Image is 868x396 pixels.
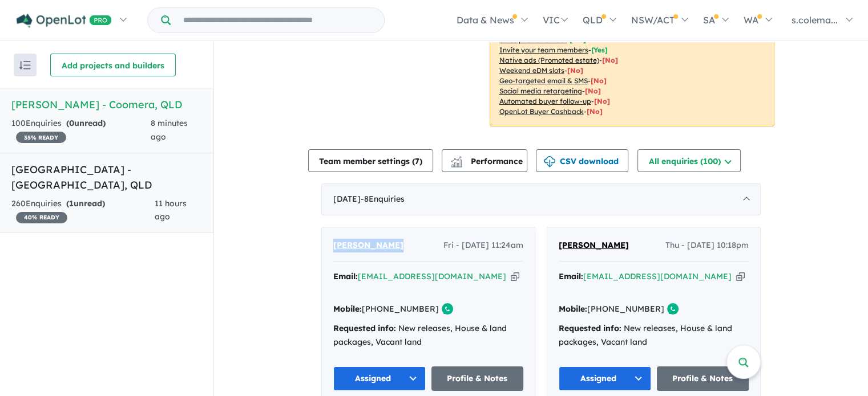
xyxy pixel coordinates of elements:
[499,97,591,105] u: Automated buyer follow-up
[591,46,608,54] span: [ Yes ]
[333,366,426,391] button: Assigned
[333,304,362,314] strong: Mobile:
[66,118,106,128] strong: ( unread)
[499,76,588,85] u: Geo-targeted email & SMS
[17,14,112,28] img: Openlot PRO Logo White
[358,271,506,281] a: [EMAIL_ADDRESS][DOMAIN_NAME]
[559,240,629,250] span: [PERSON_NAME]
[499,46,588,54] u: Invite your team members
[657,366,749,391] a: Profile & Notes
[559,304,587,314] strong: Mobile:
[499,35,567,44] u: Sales phone number
[321,183,761,215] div: [DATE]
[11,97,202,112] h5: [PERSON_NAME] - Coomera , QLD
[587,304,664,314] a: [PHONE_NUMBER]
[559,366,651,391] button: Assigned
[16,132,66,143] span: 35 % READY
[11,117,151,144] div: 100 Enquir ies
[792,14,838,26] span: s.colema...
[499,107,584,116] u: OpenLot Buyer Cashback
[16,212,67,223] span: 40 % READY
[559,239,629,252] a: [PERSON_NAME]
[451,156,461,162] img: line-chart.svg
[499,56,599,64] u: Native ads (Promoted estate)
[451,160,462,167] img: bar-chart.svg
[567,66,583,75] span: [No]
[453,156,523,166] span: Performance
[591,76,607,85] span: [No]
[559,323,621,333] strong: Requested info:
[333,271,358,281] strong: Email:
[442,149,527,172] button: Performance
[50,54,176,76] button: Add projects and builders
[594,97,610,105] span: [No]
[583,271,732,281] a: [EMAIL_ADDRESS][DOMAIN_NAME]
[151,118,188,142] span: 8 minutes ago
[333,240,403,250] span: [PERSON_NAME]
[11,197,155,224] div: 260 Enquir ies
[585,87,601,95] span: [No]
[333,322,523,349] div: New releases, House & land packages, Vacant land
[587,107,603,116] span: [No]
[333,239,403,252] a: [PERSON_NAME]
[559,322,749,349] div: New releases, House & land packages, Vacant land
[570,35,586,44] span: [ Yes ]
[308,149,433,172] button: Team member settings (7)
[415,156,419,166] span: 7
[431,366,524,391] a: Profile & Notes
[544,156,555,168] img: download icon
[665,239,749,252] span: Thu - [DATE] 10:18pm
[499,66,564,75] u: Weekend eDM slots
[736,271,745,283] button: Copy
[361,194,405,204] span: - 8 Enquir ies
[443,239,523,252] span: Fri - [DATE] 11:24am
[19,61,31,70] img: sort.svg
[333,323,396,333] strong: Requested info:
[66,198,105,209] strong: ( unread)
[362,304,439,314] a: [PHONE_NUMBER]
[69,198,74,209] span: 1
[536,149,628,172] button: CSV download
[11,162,202,193] h5: [GEOGRAPHIC_DATA] - [GEOGRAPHIC_DATA] , QLD
[69,118,74,128] span: 0
[155,198,187,222] span: 11 hours ago
[602,56,618,64] span: [No]
[559,271,583,281] strong: Email:
[511,271,519,283] button: Copy
[173,8,382,32] input: Try estate name, suburb, builder or developer
[637,149,741,172] button: All enquiries (100)
[499,87,582,95] u: Social media retargeting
